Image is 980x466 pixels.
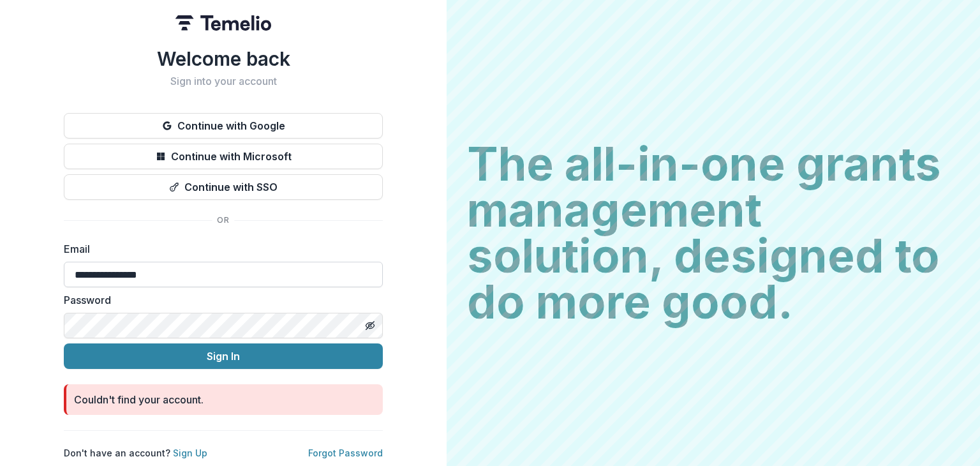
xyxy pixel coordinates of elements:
[64,47,383,70] h1: Welcome back
[64,113,383,139] button: Continue with Google
[64,343,383,369] button: Sign In
[64,144,383,169] button: Continue with Microsoft
[64,241,375,257] label: Email
[175,15,271,31] img: Temelio
[64,75,383,87] h2: Sign into your account
[64,446,207,460] p: Don't have an account?
[360,315,380,336] button: Toggle password visibility
[64,174,383,200] button: Continue with SSO
[74,392,204,407] div: Couldn't find your account.
[173,447,207,458] a: Sign Up
[64,292,375,308] label: Password
[308,447,383,458] a: Forgot Password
